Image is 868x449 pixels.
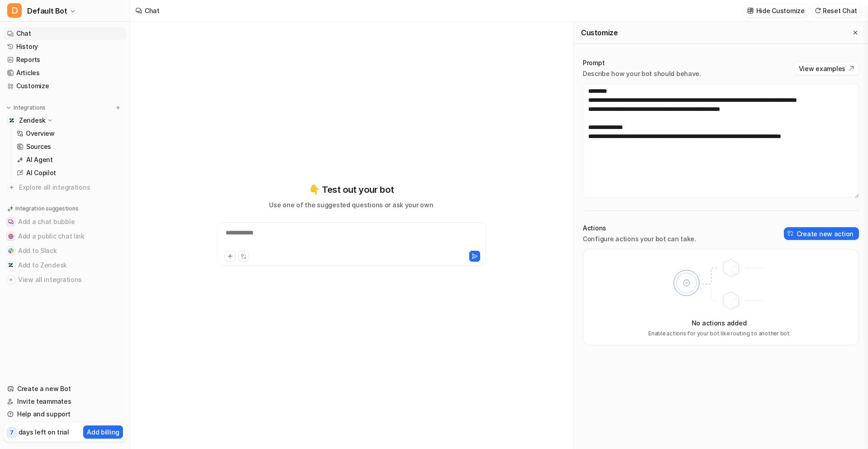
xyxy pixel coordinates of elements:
span: Explore all integrations [19,180,123,195]
a: AI Agent [13,153,126,166]
p: Add billing [87,427,119,437]
p: Hide Customize [756,6,805,15]
img: Add a public chat link [8,234,14,239]
a: History [4,40,126,53]
p: Configure actions your bot can take. [583,234,696,244]
p: Zendesk [19,116,46,125]
p: AI Agent [26,155,53,164]
a: Invite teammates [4,395,126,408]
img: create-action-icon.svg [788,230,794,237]
span: D [7,3,22,18]
p: Prompt [583,58,701,67]
button: Reset Chat [812,4,861,17]
img: Add to Zendesk [8,263,14,268]
a: Chat [4,27,126,40]
button: Create new action [784,227,859,240]
img: Zendesk [9,118,14,123]
button: Add to ZendeskAdd to Zendesk [4,258,126,272]
p: Use one of the suggested questions or ask your own [269,200,433,210]
img: Add to Slack [8,248,14,253]
div: Chat [145,6,160,15]
img: View all integrations [8,277,14,282]
button: Integrations [4,103,48,112]
p: 👇 Test out your bot [309,183,394,196]
a: AI Copilot [13,167,126,179]
p: Integrations [14,104,46,111]
img: reset [815,7,821,14]
a: Help and support [4,408,126,420]
h2: Customize [581,28,618,37]
button: Add a public chat linkAdd a public chat link [4,229,126,244]
img: explore all integrations [7,183,16,192]
img: expand menu [5,105,12,111]
p: No actions added [692,318,747,328]
p: Enable actions for your bot like routing to another bot [648,330,790,338]
button: Add billing [83,425,123,439]
button: Add to SlackAdd to Slack [4,244,126,258]
img: menu_add.svg [115,105,121,111]
img: customize [747,7,754,14]
button: View examples [794,62,859,75]
span: Default Bot [27,5,67,17]
a: Explore all integrations [4,181,126,194]
p: 7 [10,429,14,437]
p: Integration suggestions [15,205,78,213]
p: Actions [583,224,696,233]
a: Overview [13,127,126,140]
a: Articles [4,67,126,79]
p: AI Copilot [26,168,56,177]
button: Add a chat bubbleAdd a chat bubble [4,215,126,229]
p: Describe how your bot should behave. [583,69,701,78]
a: Sources [13,140,126,153]
button: View all integrationsView all integrations [4,272,126,287]
a: Create a new Bot [4,382,126,395]
p: Sources [26,142,51,151]
button: Close flyout [850,27,861,38]
p: days left on trial [19,427,69,437]
a: Customize [4,80,126,92]
a: Reports [4,53,126,66]
button: Hide Customize [745,4,808,17]
img: Add a chat bubble [8,219,14,224]
p: Overview [26,129,55,138]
